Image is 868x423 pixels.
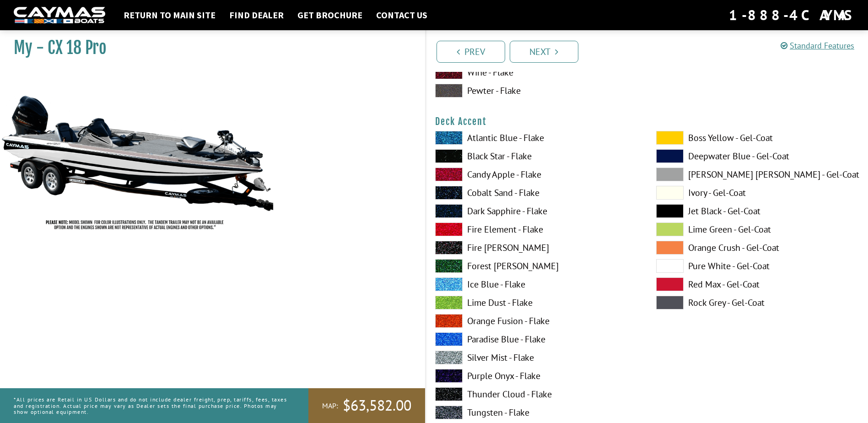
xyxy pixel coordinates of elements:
[435,369,638,383] label: Purple Onyx - Flake
[435,406,638,419] label: Tungsten - Flake
[308,388,425,423] a: MAP:$63,582.00
[435,296,638,309] label: Lime Dust - Flake
[656,168,859,181] label: [PERSON_NAME] [PERSON_NAME] - Gel-Coat
[656,131,859,145] label: Boss Yellow - Gel-Coat
[119,9,220,21] a: Return to main site
[435,241,638,255] label: Fire [PERSON_NAME]
[293,9,367,21] a: Get Brochure
[437,41,505,63] a: Prev
[435,186,638,200] label: Cobalt Sand - Flake
[656,186,859,200] label: Ivory - Gel-Coat
[435,116,859,127] h4: Deck Accent
[435,277,638,291] label: Ice Blue - Flake
[656,222,859,236] label: Lime Green - Gel-Coat
[435,314,638,328] label: Orange Fusion - Flake
[435,259,638,273] label: Forest [PERSON_NAME]
[729,5,854,25] div: 1-888-4CAYMAS
[656,204,859,218] label: Jet Black - Gel-Coat
[435,149,638,163] label: Black Star - Flake
[656,241,859,255] label: Orange Crush - Gel-Coat
[435,222,638,236] label: Fire Element - Flake
[435,204,638,218] label: Dark Sapphire - Flake
[435,131,638,145] label: Atlantic Blue - Flake
[225,9,288,21] a: Find Dealer
[435,387,638,401] label: Thunder Cloud - Flake
[14,392,288,419] p: *All prices are Retail in US Dollars and do not include dealer freight, prep, tariffs, fees, taxe...
[372,9,432,21] a: Contact Us
[435,332,638,346] label: Paradise Blue - Flake
[656,149,859,163] label: Deepwater Blue - Gel-Coat
[435,84,638,98] label: Pewter - Flake
[14,38,402,58] h1: My - CX 18 Pro
[435,65,638,79] label: Wine - Flake
[322,401,338,411] span: MAP:
[435,168,638,181] label: Candy Apple - Flake
[781,40,854,51] a: Standard Features
[435,351,638,364] label: Silver Mist - Flake
[14,7,105,24] img: white-logo-c9c8dbefe5ff5ceceb0f0178aa75bf4bb51f6bca0971e226c86eb53dfe498488.png
[343,396,411,415] span: $63,582.00
[656,277,859,291] label: Red Max - Gel-Coat
[656,296,859,309] label: Rock Grey - Gel-Coat
[510,41,578,63] a: Next
[656,259,859,273] label: Pure White - Gel-Coat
